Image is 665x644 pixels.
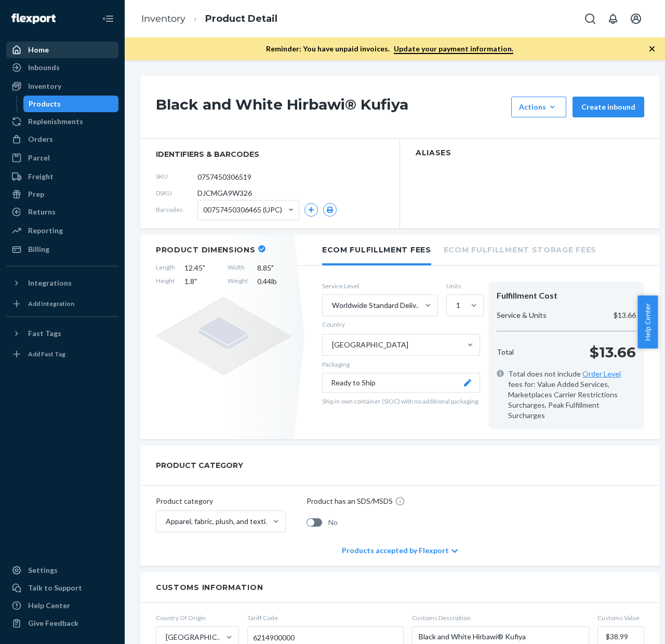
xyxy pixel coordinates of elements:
[28,81,61,91] div: Inventory
[6,615,118,632] button: Give Feedback
[6,580,118,596] a: Talk to Support
[156,263,175,273] span: Length
[6,42,118,58] a: Home
[6,131,118,147] a: Orders
[412,613,589,622] span: Customs Description
[322,281,438,290] label: Service Level
[6,222,118,239] a: Reporting
[156,613,239,622] span: Country Of Origin
[6,275,118,291] button: Integrations
[141,13,185,24] a: Inventory
[497,290,636,302] div: Fulfillment Cost
[165,632,166,642] input: [GEOGRAPHIC_DATA], Occupied
[6,186,118,203] a: Prep
[28,600,70,611] div: Help Center
[322,373,480,393] button: Ready to Ship
[156,205,197,214] span: Barcodes
[497,347,514,357] p: Total
[28,328,61,339] div: Fast Tags
[98,8,118,29] button: Close Navigation
[307,496,393,506] p: Product has an SDS/MSDS
[203,201,282,219] span: 00757450306465 (UPC)
[394,44,513,54] a: Update your payment information.
[626,8,646,29] button: Open account menu
[28,583,82,593] div: Talk to Support
[28,207,56,217] div: Returns
[322,360,480,369] p: Packaging
[28,565,58,575] div: Settings
[322,235,431,265] li: Ecom Fulfillment Fees
[271,263,274,272] span: "
[322,397,480,406] p: Ship in own container (SIOC) with no additional packaging.
[342,535,458,566] div: Products accepted by Flexport
[597,613,644,622] span: Customs Value
[6,296,118,312] a: Add Integration
[28,244,49,254] div: Billing
[331,340,332,350] input: Country[GEOGRAPHIC_DATA]
[6,562,118,579] a: Settings
[203,263,205,272] span: "
[6,150,118,166] a: Parcel
[156,149,384,159] span: identifiers & barcodes
[28,153,50,163] div: Parcel
[328,517,338,528] span: No
[455,300,456,311] input: 1
[28,134,53,144] div: Orders
[580,8,601,29] button: Open Search Box
[194,277,197,286] span: "
[590,342,636,363] p: $13.66
[28,189,44,199] div: Prep
[28,171,54,182] div: Freight
[603,8,623,29] button: Open notifications
[511,97,566,117] button: Actions
[6,325,118,342] button: Fast Tags
[28,62,60,73] div: Inbounds
[497,310,547,320] p: Service & Units
[184,276,218,287] span: 1.8
[6,597,118,614] a: Help Center
[184,263,218,273] span: 12.45
[637,296,658,348] button: Help Center
[156,456,243,475] h2: PRODUCT CATEGORY
[166,516,272,527] div: Apparel, fabric, plush, and textiles
[29,99,61,109] div: Products
[6,346,118,363] a: Add Fast Tag
[332,340,408,350] div: [GEOGRAPHIC_DATA]
[444,235,596,263] li: Ecom Fulfillment Storage Fees
[508,369,636,421] span: Total does not include fees for: Value Added Services, Marketplaces Carrier Restrictions Surcharg...
[156,245,256,254] h2: Product Dimensions
[165,516,166,527] input: Apparel, fabric, plush, and textiles
[6,204,118,220] a: Returns
[6,168,118,185] a: Freight
[28,618,78,628] div: Give Feedback
[28,45,49,55] div: Home
[228,276,248,287] span: Weight
[614,310,636,320] p: $13.66
[28,350,65,358] div: Add Fast Tag
[331,300,332,311] input: Worldwide Standard Delivered Duty Unpaid
[133,4,286,34] ol: breadcrumbs
[247,613,404,622] span: Tariff Code
[6,78,118,95] a: Inventory
[28,116,83,127] div: Replenishments
[573,97,644,117] button: Create inbound
[6,113,118,130] a: Replenishments
[156,276,175,287] span: Height
[322,319,345,330] div: Country
[6,241,118,258] a: Billing
[257,276,291,287] span: 0.44 lb
[456,300,460,311] div: 1
[519,102,558,112] div: Actions
[23,96,119,112] a: Products
[266,44,513,54] p: Reminder: You have unpaid invoices.
[156,172,197,181] span: SKU
[582,369,621,378] a: Order Level
[257,263,291,273] span: 8.85
[6,59,118,76] a: Inbounds
[228,263,248,273] span: Width
[446,281,480,290] label: Units
[416,149,644,157] h2: Aliases
[166,632,225,642] div: [GEOGRAPHIC_DATA], Occupied
[28,278,72,288] div: Integrations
